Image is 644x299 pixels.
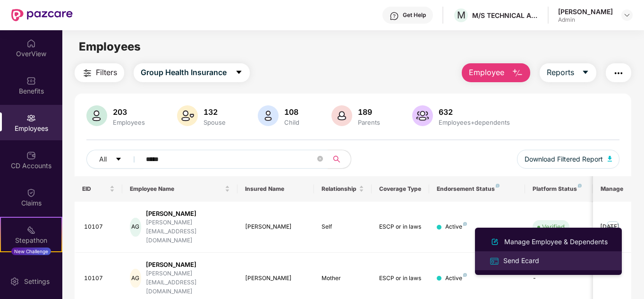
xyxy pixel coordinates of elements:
div: Verified [542,222,565,231]
div: Spouse [202,119,228,126]
img: svg+xml;base64,PHN2ZyB4bWxucz0iaHR0cDovL3d3dy53My5vcmcvMjAwMC9zdmciIHhtbG5zOnhsaW5rPSJodHRwOi8vd3... [177,105,198,126]
span: close-circle [317,156,323,162]
div: Manage Employee & Dependents [502,237,610,247]
div: Admin [558,16,613,24]
div: 10107 [84,274,115,283]
img: svg+xml;base64,PHN2ZyB4bWxucz0iaHR0cDovL3d3dy53My5vcmcvMjAwMC9zdmciIHdpZHRoPSIyNCIgaGVpZ2h0PSIyNC... [82,68,93,79]
div: [PERSON_NAME] [245,274,307,283]
div: Settings [21,277,52,286]
span: Employee Name [130,185,223,193]
img: svg+xml;base64,PHN2ZyB4bWxucz0iaHR0cDovL3d3dy53My5vcmcvMjAwMC9zdmciIHhtbG5zOnhsaW5rPSJodHRwOi8vd3... [412,105,433,126]
div: Child [282,119,301,126]
div: Parents [356,119,382,126]
span: Filters [96,67,117,78]
img: svg+xml;base64,PHN2ZyB4bWxucz0iaHR0cDovL3d3dy53My5vcmcvMjAwMC9zdmciIHdpZHRoPSIyMSIgaGVpZ2h0PSIyMC... [26,225,36,235]
button: Reportscaret-down [540,63,596,82]
th: Coverage Type [372,176,429,202]
span: caret-down [582,68,589,77]
div: [PERSON_NAME] [245,222,307,231]
span: All [99,154,107,164]
div: [PERSON_NAME][EMAIL_ADDRESS][DOMAIN_NAME] [146,218,230,245]
div: Active [445,274,467,283]
div: Employees+dependents [437,119,512,126]
img: svg+xml;base64,PHN2ZyBpZD0iQ2xhaW0iIHhtbG5zPSJodHRwOi8vd3d3LnczLm9yZy8yMDAwL3N2ZyIgd2lkdGg9IjIwIi... [26,188,36,197]
button: Allcaret-down [86,150,144,169]
img: svg+xml;base64,PHN2ZyBpZD0iU2V0dGluZy0yMHgyMCIgeG1sbnM9Imh0dHA6Ly93d3cudzMub3JnLzIwMDAvc3ZnIiB3aW... [10,277,19,286]
img: svg+xml;base64,PHN2ZyBpZD0iSG9tZSIgeG1sbnM9Imh0dHA6Ly93d3cudzMub3JnLzIwMDAvc3ZnIiB3aWR0aD0iMjAiIG... [26,39,36,48]
span: close-circle [317,155,323,164]
div: AG [130,269,141,288]
th: Employee Name [122,176,237,202]
span: Reports [547,67,574,78]
img: svg+xml;base64,PHN2ZyBpZD0iQ0RfQWNjb3VudHMiIGRhdGEtbmFtZT0iQ0QgQWNjb3VudHMiIHhtbG5zPSJodHRwOi8vd3... [26,151,36,160]
button: search [328,150,351,169]
div: Send Ecard [501,256,541,266]
div: Employees [111,119,147,126]
span: M [457,9,466,21]
th: Relationship [314,176,372,202]
span: Employees [79,40,141,53]
div: Active [445,222,467,231]
button: Filters [75,63,124,82]
img: svg+xml;base64,PHN2ZyB4bWxucz0iaHR0cDovL3d3dy53My5vcmcvMjAwMC9zdmciIHhtbG5zOnhsaW5rPSJodHRwOi8vd3... [512,68,523,79]
div: Endorsement Status [437,185,517,193]
img: svg+xml;base64,PHN2ZyB4bWxucz0iaHR0cDovL3d3dy53My5vcmcvMjAwMC9zdmciIHdpZHRoPSI4IiBoZWlnaHQ9IjgiIH... [578,184,582,188]
span: Employee [469,67,504,78]
div: 189 [356,107,382,117]
img: svg+xml;base64,PHN2ZyBpZD0iSGVscC0zMngzMiIgeG1sbnM9Imh0dHA6Ly93d3cudzMub3JnLzIwMDAvc3ZnIiB3aWR0aD... [390,11,399,21]
img: manageButton [605,220,620,235]
div: M/S TECHNICAL ASSOCIATES LTD [472,11,538,20]
img: svg+xml;base64,PHN2ZyB4bWxucz0iaHR0cDovL3d3dy53My5vcmcvMjAwMC9zdmciIHdpZHRoPSI4IiBoZWlnaHQ9IjgiIH... [463,222,467,226]
div: 10107 [84,222,115,231]
span: caret-down [115,156,122,163]
div: Mother [322,274,364,283]
th: Insured Name [237,176,314,202]
img: svg+xml;base64,PHN2ZyBpZD0iRW1wbG95ZWVzIiB4bWxucz0iaHR0cDovL3d3dy53My5vcmcvMjAwMC9zdmciIHdpZHRoPS... [26,113,36,123]
button: Employee [462,63,530,82]
div: Platform Status [533,185,585,193]
th: EID [75,176,123,202]
div: Stepathon [1,236,61,245]
div: 132 [202,107,228,117]
img: New Pazcare Logo [11,9,73,21]
div: ESCP or in laws [379,274,422,283]
span: caret-down [235,68,243,77]
img: svg+xml;base64,PHN2ZyB4bWxucz0iaHR0cDovL3d3dy53My5vcmcvMjAwMC9zdmciIHhtbG5zOnhsaW5rPSJodHRwOi8vd3... [258,105,279,126]
span: Download Filtered Report [525,154,603,164]
button: Download Filtered Report [517,150,620,169]
div: [PERSON_NAME] [558,7,613,16]
img: svg+xml;base64,PHN2ZyBpZD0iRW5kb3JzZW1lbnRzIiB4bWxucz0iaHR0cDovL3d3dy53My5vcmcvMjAwMC9zdmciIHdpZH... [26,263,36,272]
div: [PERSON_NAME] [146,260,230,269]
div: 108 [282,107,301,117]
img: svg+xml;base64,PHN2ZyBpZD0iRHJvcGRvd24tMzJ4MzIiIHhtbG5zPSJodHRwOi8vd3d3LnczLm9yZy8yMDAwL3N2ZyIgd2... [623,11,631,19]
div: 632 [437,107,512,117]
img: svg+xml;base64,PHN2ZyB4bWxucz0iaHR0cDovL3d3dy53My5vcmcvMjAwMC9zdmciIHhtbG5zOnhsaW5rPSJodHRwOi8vd3... [608,156,612,162]
div: AG [130,218,141,237]
span: Relationship [322,185,357,193]
th: Manage [593,176,631,202]
div: Self [322,222,364,231]
div: ESCP or in laws [379,222,422,231]
img: svg+xml;base64,PHN2ZyB4bWxucz0iaHR0cDovL3d3dy53My5vcmcvMjAwMC9zdmciIHdpZHRoPSIyNCIgaGVpZ2h0PSIyNC... [613,68,624,79]
img: svg+xml;base64,PHN2ZyB4bWxucz0iaHR0cDovL3d3dy53My5vcmcvMjAwMC9zdmciIHdpZHRoPSI4IiBoZWlnaHQ9IjgiIH... [463,273,467,277]
button: Group Health Insurancecaret-down [134,63,250,82]
span: search [328,155,346,163]
img: svg+xml;base64,PHN2ZyB4bWxucz0iaHR0cDovL3d3dy53My5vcmcvMjAwMC9zdmciIHdpZHRoPSIxNiIgaGVpZ2h0PSIxNi... [489,256,500,266]
img: svg+xml;base64,PHN2ZyB4bWxucz0iaHR0cDovL3d3dy53My5vcmcvMjAwMC9zdmciIHhtbG5zOnhsaW5rPSJodHRwOi8vd3... [86,105,107,126]
div: 203 [111,107,147,117]
img: svg+xml;base64,PHN2ZyB4bWxucz0iaHR0cDovL3d3dy53My5vcmcvMjAwMC9zdmciIHdpZHRoPSI4IiBoZWlnaHQ9IjgiIH... [496,184,500,188]
img: svg+xml;base64,PHN2ZyB4bWxucz0iaHR0cDovL3d3dy53My5vcmcvMjAwMC9zdmciIHhtbG5zOnhsaW5rPSJodHRwOi8vd3... [489,236,500,248]
div: [PERSON_NAME][EMAIL_ADDRESS][DOMAIN_NAME] [146,269,230,296]
div: Get Help [403,11,426,19]
span: EID [82,185,108,193]
span: Group Health Insurance [141,67,227,78]
div: [PERSON_NAME] [146,209,230,218]
div: New Challenge [11,248,51,255]
img: svg+xml;base64,PHN2ZyBpZD0iQmVuZWZpdHMiIHhtbG5zPSJodHRwOi8vd3d3LnczLm9yZy8yMDAwL3N2ZyIgd2lkdGg9Ij... [26,76,36,85]
img: svg+xml;base64,PHN2ZyB4bWxucz0iaHR0cDovL3d3dy53My5vcmcvMjAwMC9zdmciIHhtbG5zOnhsaW5rPSJodHRwOi8vd3... [331,105,352,126]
